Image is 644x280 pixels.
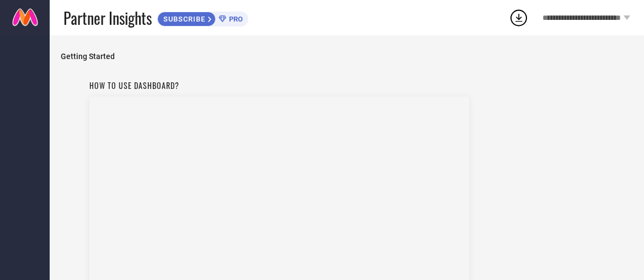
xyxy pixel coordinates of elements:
[226,15,243,23] span: PRO
[509,8,529,28] div: Open download list
[158,15,208,23] span: SUBSCRIBE
[89,80,469,91] h1: How to use dashboard?
[61,52,633,61] span: Getting Started
[63,7,152,29] span: Partner Insights
[157,9,248,27] a: SUBSCRIBEPRO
